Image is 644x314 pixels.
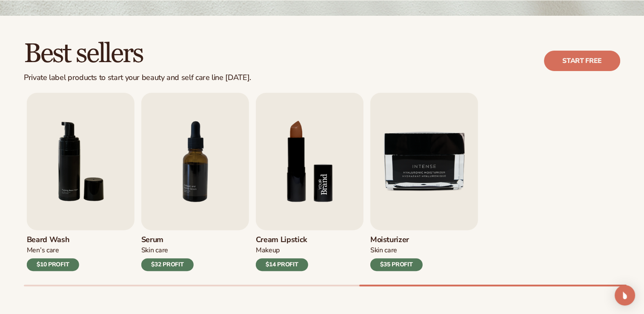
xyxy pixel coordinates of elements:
div: Men’s Care [27,246,79,255]
div: $32 PROFIT [141,258,194,271]
div: Private label products to start your beauty and self care line [DATE]. [24,73,251,83]
a: 9 / 9 [370,93,478,271]
h2: Best sellers [24,40,251,68]
a: 6 / 9 [27,93,135,271]
div: Makeup [256,246,308,255]
a: Start free [544,51,620,71]
div: Open Intercom Messenger [615,285,635,305]
img: Shopify Image 9 [256,93,364,230]
h3: Serum [141,235,194,245]
div: $10 PROFIT [27,258,79,271]
div: Skin Care [370,246,423,255]
a: 8 / 9 [256,93,364,271]
div: Skin Care [141,246,194,255]
a: 7 / 9 [141,93,249,271]
div: $14 PROFIT [256,258,308,271]
h3: Moisturizer [370,235,423,245]
h3: Beard Wash [27,235,79,245]
h3: Cream Lipstick [256,235,308,245]
div: $35 PROFIT [370,258,423,271]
